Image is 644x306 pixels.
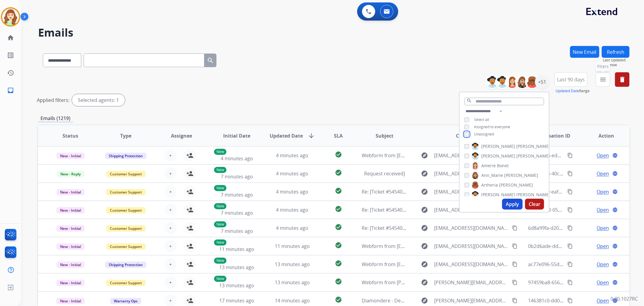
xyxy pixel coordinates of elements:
[186,243,194,250] mat-icon: person_add
[219,246,254,252] span: 11 minutes ago
[335,187,342,194] mat-icon: check_circle
[362,297,425,304] span: Diamondere - Denied Claim
[362,279,574,286] span: Webform from [PERSON_NAME][EMAIL_ADDRESS][PERSON_NAME][DOMAIN_NAME] on [DATE]
[56,243,85,250] span: New - Initial
[186,261,194,268] mat-icon: person_add
[434,297,508,304] span: [PERSON_NAME][EMAIL_ADDRESS][PERSON_NAME][DOMAIN_NAME]
[612,243,618,249] mat-icon: language
[335,242,342,249] mat-icon: check_circle
[481,153,515,159] span: [PERSON_NAME]
[276,152,308,159] span: 4 minutes ago
[105,262,146,268] span: Shipping Protection
[7,87,14,94] mat-icon: inbox
[7,52,14,59] mat-icon: list_alt
[528,243,620,249] span: 0b2d6ade-dd19-4ff3-8c17-2475c9a531a5
[512,243,517,249] mat-icon: content_copy
[456,132,479,139] span: Customer
[434,243,508,250] span: [EMAIL_ADDRESS][DOMAIN_NAME]
[214,167,226,173] p: New
[612,225,618,231] mat-icon: language
[567,171,573,176] mat-icon: content_copy
[502,199,523,210] button: Apply
[335,278,342,285] mat-icon: check_circle
[276,188,308,195] span: 4 minutes ago
[597,224,609,232] span: Open
[574,125,630,146] th: Action
[37,96,69,104] p: Applied filters:
[364,170,405,177] span: Request received]
[481,172,503,178] span: Ann_Marie
[421,261,428,268] mat-icon: explore
[56,189,85,195] span: New - Initial
[7,34,14,41] mat-icon: home
[56,262,85,268] span: New - Initial
[214,185,226,191] p: New
[596,72,610,87] button: Filters
[512,225,517,231] mat-icon: content_copy
[362,207,480,213] span: Re: [Ticket #545408] We're Not Here At The Moment
[528,261,620,268] span: ac77e096-55dc-4980-b18c-73f127c96d4b
[221,228,253,234] span: 7 minutes ago
[567,207,573,213] mat-icon: content_copy
[516,192,550,198] span: [PERSON_NAME]
[270,132,303,139] span: Updated Date
[275,261,310,268] span: 13 minutes ago
[186,170,194,177] mat-icon: person_add
[474,117,489,122] span: Select all
[56,225,85,232] span: New - Initial
[169,243,172,250] span: +
[362,225,480,231] span: Re: [Ticket #545408] We're Not Here At The Moment
[481,163,496,169] span: Amerie
[481,182,498,188] span: Artheria
[171,132,192,139] span: Assignee
[597,152,609,159] span: Open
[512,298,517,303] mat-icon: content_copy
[120,132,131,139] span: Type
[612,262,618,267] mat-icon: language
[186,188,194,195] mat-icon: person_add
[169,224,172,232] span: +
[214,221,226,227] p: New
[38,27,630,39] h2: Emails
[535,75,549,89] div: +51
[481,143,515,149] span: [PERSON_NAME]
[38,115,73,122] p: Emails (1219)
[597,206,609,213] span: Open
[597,279,609,286] span: Open
[275,279,310,286] span: 13 minutes ago
[466,98,472,103] mat-icon: search
[169,297,172,304] span: +
[556,88,590,93] span: Range
[57,171,84,177] span: New - Reply
[186,279,194,286] mat-icon: person_add
[335,296,342,303] mat-icon: check_circle
[214,276,226,282] p: New
[567,280,573,285] mat-icon: content_copy
[165,240,177,252] button: +
[597,170,609,177] span: Open
[532,132,570,139] span: Conversation ID
[276,170,308,177] span: 4 minutes ago
[434,261,508,268] span: [EMAIL_ADDRESS][DOMAIN_NAME]
[207,57,214,64] mat-icon: search
[603,58,630,63] span: Last Updated:
[308,132,315,139] mat-icon: arrow_downward
[434,279,508,286] span: [PERSON_NAME][EMAIL_ADDRESS][PERSON_NAME][DOMAIN_NAME]
[421,188,428,195] mat-icon: explore
[376,132,393,139] span: Subject
[219,282,254,289] span: 13 minutes ago
[214,203,226,209] p: New
[275,297,310,304] span: 14 minutes ago
[612,189,618,194] mat-icon: language
[219,264,254,271] span: 13 minutes ago
[214,149,226,155] p: New
[499,182,533,188] span: [PERSON_NAME]
[2,8,19,25] img: avatar
[602,46,630,58] button: Refresh
[62,132,78,139] span: Status
[106,280,146,286] span: Customer Support
[165,222,177,234] button: +
[554,72,588,87] button: Last 90 days
[504,172,538,178] span: [PERSON_NAME]
[169,279,172,286] span: +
